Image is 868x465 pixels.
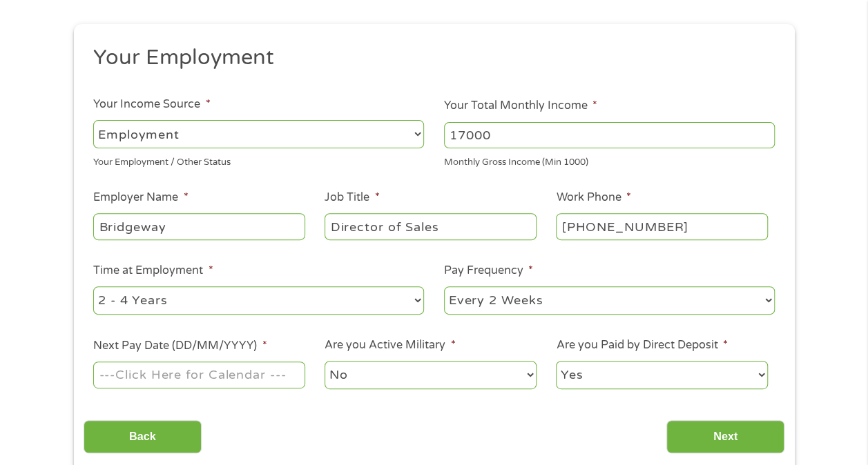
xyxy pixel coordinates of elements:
[666,420,784,454] input: Next
[93,44,764,72] h2: Your Employment
[556,213,767,239] input: (231) 754-4010
[93,213,305,239] input: Walmart
[93,264,213,278] label: Time at Employment
[93,190,188,205] label: Employer Name
[444,151,775,170] div: Monthly Gross Income (Min 1000)
[93,151,424,170] div: Your Employment / Other Status
[93,339,267,353] label: Next Pay Date (DD/MM/YYYY)
[556,338,727,353] label: Are you Paid by Direct Deposit
[84,420,202,454] input: Back
[93,97,210,112] label: Your Income Source
[93,362,305,388] input: ---Click Here for Calendar ---
[325,338,455,353] label: Are you Active Military
[444,122,775,148] input: 1800
[444,99,597,113] label: Your Total Monthly Income
[325,190,379,205] label: Job Title
[556,190,630,205] label: Work Phone
[325,213,536,239] input: Cashier
[444,264,533,278] label: Pay Frequency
